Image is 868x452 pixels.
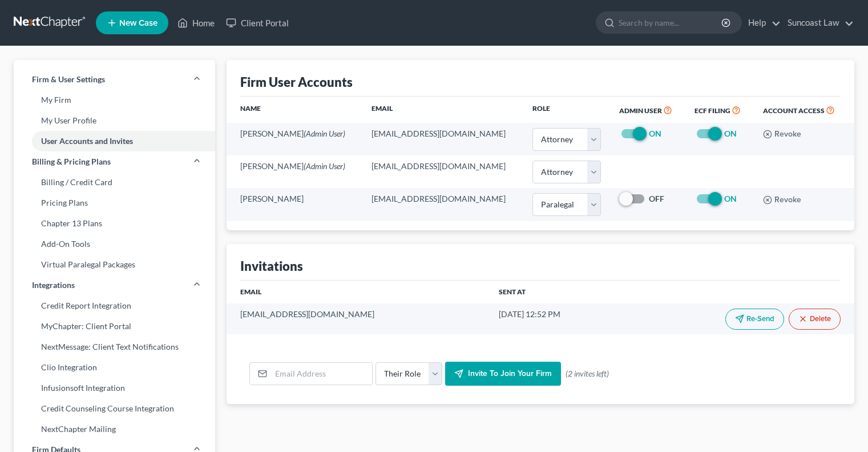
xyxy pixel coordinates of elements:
td: [EMAIL_ADDRESS][DOMAIN_NAME] [362,188,524,221]
div: Firm User Accounts [240,74,353,90]
div: Invitations [240,258,303,274]
td: [EMAIL_ADDRESS][DOMAIN_NAME] [362,123,524,155]
strong: ON [724,194,737,203]
a: Firm & User Settings [14,69,215,90]
strong: ON [649,129,661,138]
a: Add-On Tools [14,234,215,254]
td: [EMAIL_ADDRESS][DOMAIN_NAME] [227,303,489,334]
a: Client Portal [220,13,294,33]
a: Clio Integration [14,357,215,378]
strong: OFF [649,194,664,203]
a: Suncoast Law [782,13,854,33]
a: User Accounts and Invites [14,131,215,151]
a: Pricing Plans [14,193,215,213]
a: My Firm [14,90,215,110]
a: Credit Counseling Course Integration [14,398,215,419]
a: NextMessage: Client Text Notifications [14,337,215,357]
th: Name [227,97,362,123]
a: My User Profile [14,110,215,131]
span: ECF Filing [695,106,730,115]
a: Home [172,13,220,33]
span: (2 invites left) [566,368,609,379]
th: Email [362,97,524,123]
td: [PERSON_NAME] [227,123,362,155]
a: Billing & Pricing Plans [14,151,215,172]
span: (Admin User) [304,161,345,171]
a: Chapter 13 Plans [14,213,215,234]
span: Admin User [619,106,662,115]
a: Integrations [14,275,215,295]
th: Email [227,281,489,303]
a: Billing / Credit Card [14,172,215,193]
button: Invite to join your firm [445,362,561,386]
span: New Case [119,19,158,27]
a: MyChapter: Client Portal [14,316,215,337]
a: NextChapter Mailing [14,419,215,439]
th: Sent At [490,281,623,303]
a: Help [742,13,781,33]
a: Virtual Paralegal Packages [14,254,215,275]
button: Revoke [763,195,801,205]
span: Billing & Pricing Plans [32,156,111,167]
input: Search by name... [619,12,723,33]
strong: ON [724,129,737,138]
span: (Admin User) [304,129,345,138]
span: Account Access [763,106,825,115]
span: Invite to join your firm [468,369,552,378]
td: [EMAIL_ADDRESS][DOMAIN_NAME] [362,155,524,188]
td: [PERSON_NAME] [227,188,362,221]
a: Credit Report Integration [14,295,215,316]
td: [PERSON_NAME] [227,155,362,188]
button: Delete [789,309,841,330]
span: Integrations [32,279,75,291]
th: Role [523,97,610,123]
button: Re-Send [725,309,784,330]
button: Revoke [763,130,801,139]
td: [DATE] 12:52 PM [490,303,623,334]
a: Infusionsoft Integration [14,378,215,398]
span: Firm & User Settings [32,74,105,85]
input: Email Address [271,363,372,385]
